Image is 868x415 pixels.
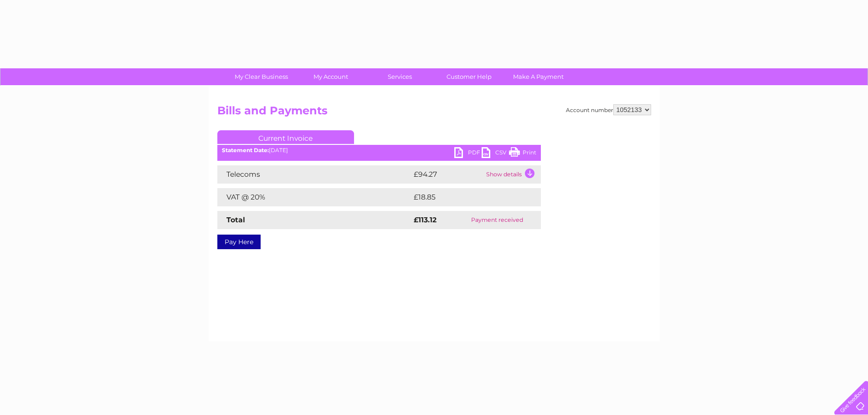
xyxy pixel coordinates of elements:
[217,188,411,206] td: VAT @ 20%
[217,130,354,144] a: Current Invoice
[482,147,509,160] a: CSV
[454,147,482,160] a: PDF
[217,235,261,249] a: Pay Here
[566,104,651,115] div: Account number
[509,147,536,160] a: Print
[217,165,411,184] td: Telecoms
[501,68,576,85] a: Make A Payment
[414,215,437,224] strong: £113.12
[224,68,299,85] a: My Clear Business
[411,188,522,206] td: £18.85
[293,68,368,85] a: My Account
[217,104,651,122] h2: Bills and Payments
[222,147,269,154] b: Statement Date:
[484,165,541,184] td: Show details
[362,68,437,85] a: Services
[431,68,507,85] a: Customer Help
[453,211,540,229] td: Payment received
[411,165,484,184] td: £94.27
[217,147,541,154] div: [DATE]
[226,215,245,224] strong: Total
